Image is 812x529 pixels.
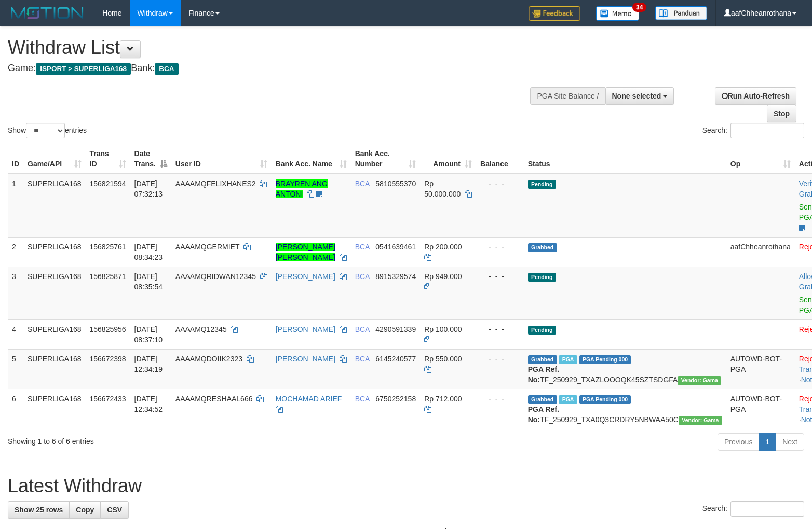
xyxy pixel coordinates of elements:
[130,144,171,174] th: Date Trans.: activate to sort column descending
[175,272,256,281] span: AAAAMQRIDWAN12345
[528,180,556,189] span: Pending
[524,389,726,429] td: TF_250929_TXA0Q3CRDRY5NBWAA50C
[155,63,178,75] span: BCA
[175,355,242,363] span: AAAAMQDOIIK2323
[134,243,163,261] span: [DATE] 08:34:23
[528,326,556,335] span: Pending
[90,355,126,363] span: 156672398
[726,237,795,267] td: aafChheanrothana
[8,476,804,496] h1: Latest Withdraw
[480,324,520,335] div: - - -
[375,179,416,188] span: Copy 5810555370 to clipboard
[134,179,163,198] span: [DATE] 07:32:13
[355,395,370,403] span: BCA
[726,144,795,174] th: Op: activate to sort column ascending
[730,123,804,138] input: Search:
[90,179,126,188] span: 156821594
[8,123,87,138] label: Show entries
[678,376,721,385] span: Vendor URL: https://trx31.1velocity.biz
[8,5,87,21] img: MOTION_logo.png
[480,394,520,404] div: - - -
[276,325,335,333] a: [PERSON_NAME]
[375,355,416,363] span: Copy 6145240577 to clipboard
[579,355,631,364] span: PGA Pending
[530,87,605,105] div: PGA Site Balance /
[596,6,640,21] img: Button%20Memo.svg
[171,144,272,174] th: User ID: activate to sort column ascending
[528,273,556,282] span: Pending
[655,6,707,20] img: panduan.png
[559,395,577,404] span: Marked by aafsoycanthlai
[90,243,126,251] span: 156825761
[702,501,804,517] label: Search:
[276,272,335,281] a: [PERSON_NAME]
[69,501,101,519] a: Copy
[23,389,86,429] td: SUPERLIGA168
[632,3,646,12] span: 34
[559,355,577,364] span: Marked by aafsoycanthlai
[90,395,126,403] span: 156672433
[134,355,163,373] span: [DATE] 12:34:19
[134,325,163,344] span: [DATE] 08:37:10
[23,144,86,174] th: Game/API: activate to sort column ascending
[8,237,23,267] td: 2
[529,6,580,21] img: Feedback.jpg
[612,92,661,100] span: None selected
[420,144,476,174] th: Amount: activate to sort column ascending
[8,432,331,447] div: Showing 1 to 6 of 6 entries
[480,354,520,364] div: - - -
[726,389,795,429] td: AUTOWD-BOT-PGA
[480,242,520,252] div: - - -
[528,243,557,252] span: Grabbed
[8,349,23,389] td: 5
[718,433,759,451] a: Previous
[8,144,23,174] th: ID
[476,144,524,174] th: Balance
[424,179,461,198] span: Rp 50.000.000
[726,349,795,389] td: AUTOWD-BOT-PGA
[107,506,122,514] span: CSV
[355,272,370,281] span: BCA
[375,395,416,403] span: Copy 6750252158 to clipboard
[528,355,557,364] span: Grabbed
[528,395,557,404] span: Grabbed
[759,433,776,451] a: 1
[424,395,462,403] span: Rp 712.000
[175,179,256,188] span: AAAAMQFELIXHANES2
[90,272,126,281] span: 156825871
[375,325,416,333] span: Copy 4290591339 to clipboard
[355,243,370,251] span: BCA
[424,243,462,251] span: Rp 200.000
[26,123,65,138] select: Showentries
[8,267,23,319] td: 3
[276,355,335,363] a: [PERSON_NAME]
[424,325,462,333] span: Rp 100.000
[776,433,804,451] a: Next
[175,243,239,251] span: AAAAMQGERMIET
[8,501,70,519] a: Show 25 rows
[351,144,421,174] th: Bank Acc. Number: activate to sort column ascending
[175,395,253,403] span: AAAAMQRESHAAL666
[23,319,86,349] td: SUPERLIGA168
[375,272,416,281] span: Copy 8915329574 to clipboard
[375,243,416,251] span: Copy 0541639461 to clipboard
[355,355,370,363] span: BCA
[23,174,86,238] td: SUPERLIGA168
[36,63,131,75] span: ISPORT > SUPERLIGA168
[8,174,23,238] td: 1
[276,179,328,198] a: BRAYREN ANG ANTONI
[86,144,130,174] th: Trans ID: activate to sort column ascending
[276,243,335,261] a: [PERSON_NAME] [PERSON_NAME]
[100,501,129,519] a: CSV
[8,389,23,429] td: 6
[528,365,559,384] b: PGA Ref. No:
[23,237,86,267] td: SUPERLIGA168
[524,144,726,174] th: Status
[175,325,227,333] span: AAAAMQ12345
[23,349,86,389] td: SUPERLIGA168
[272,144,351,174] th: Bank Acc. Name: activate to sort column ascending
[424,355,462,363] span: Rp 550.000
[702,123,804,138] label: Search:
[524,349,726,389] td: TF_250929_TXAZLOOOQK45SZTSDGFA
[424,272,462,281] span: Rp 949.000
